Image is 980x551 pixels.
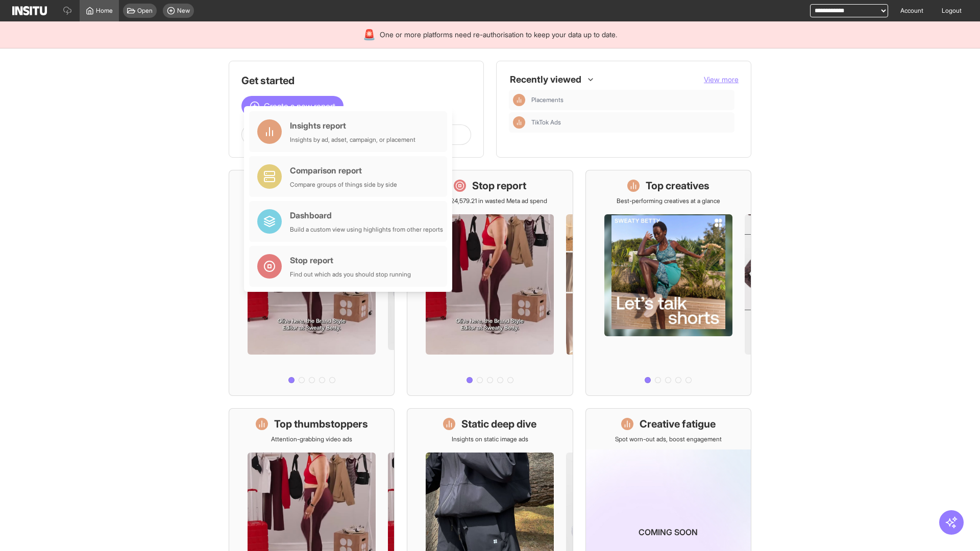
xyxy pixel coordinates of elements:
p: Attention-grabbing video ads [271,435,352,443]
p: Save £24,579.21 in wasted Meta ad spend [432,197,547,205]
div: Insights [513,94,525,106]
div: Insights report [290,119,415,132]
span: Open [137,7,153,15]
h1: Top creatives [646,179,709,193]
a: What's live nowSee all active ads instantly [229,170,395,396]
div: Build a custom view using highlights from other reports [290,226,443,234]
span: Placements [531,96,563,104]
div: Insights [513,116,525,129]
span: One or more platforms need re-authorisation to keep your data up to date. [380,30,617,40]
h1: Get started [241,73,471,88]
h1: Stop report [472,179,526,193]
h1: Static deep dive [461,417,536,431]
div: 🚨 [363,28,376,42]
div: Comparison report [290,164,397,177]
a: Stop reportSave £24,579.21 in wasted Meta ad spend [407,170,573,396]
p: Insights on static image ads [452,435,528,443]
p: Best-performing creatives at a glance [617,197,720,205]
div: Stop report [290,254,411,266]
span: New [177,7,190,15]
div: Find out which ads you should stop running [290,270,411,279]
button: View more [704,74,739,85]
h1: Top thumbstoppers [274,417,368,431]
img: Logo [12,6,47,15]
a: Top creativesBest-performing creatives at a glance [585,170,751,396]
div: Compare groups of things side by side [290,181,397,189]
span: TikTok Ads [531,118,730,127]
span: Create a new report [264,100,335,112]
span: View more [704,75,739,84]
span: Placements [531,96,730,104]
div: Insights by ad, adset, campaign, or placement [290,136,415,144]
span: TikTok Ads [531,118,561,127]
div: Dashboard [290,209,443,221]
span: Home [96,7,113,15]
button: Create a new report [241,96,344,116]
